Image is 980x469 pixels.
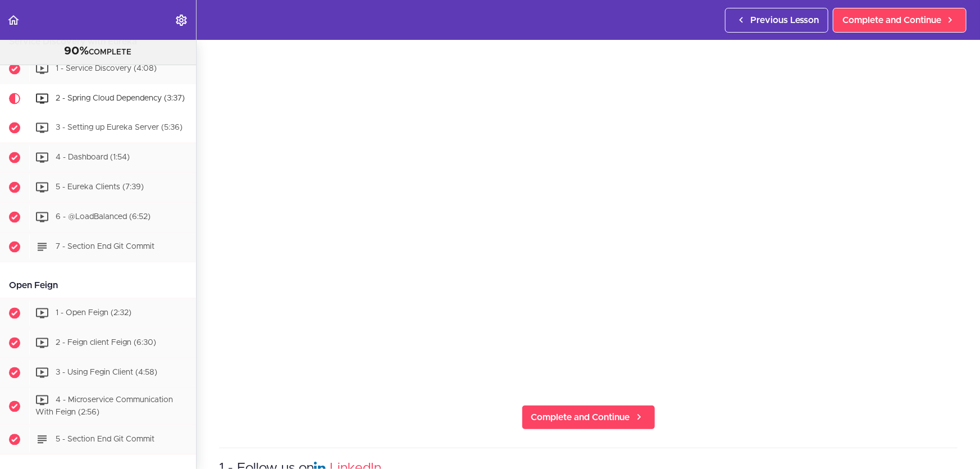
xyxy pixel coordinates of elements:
[7,13,20,27] svg: Back to course curriculum
[833,8,967,33] a: Complete and Continue
[56,309,131,317] span: 1 - Open Feign (2:32)
[56,436,154,444] span: 5 - Section End Git Commit
[14,44,182,59] div: COMPLETE
[56,339,156,347] span: 2 - Feign client Feign (6:30)
[522,405,655,430] a: Complete and Continue
[56,183,144,191] span: 5 - Eureka Clients (7:39)
[842,13,941,27] span: Complete and Continue
[56,94,185,102] span: 2 - Spring Cloud Dependency (3:37)
[531,411,630,424] span: Complete and Continue
[750,13,819,27] span: Previous Lesson
[56,124,183,131] span: 3 - Setting up Eureka Server (5:36)
[65,45,89,57] span: 90%
[35,396,173,417] span: 4 - Microservice Communication With Feign (2:56)
[56,368,157,376] span: 3 - Using Fegin Client (4:58)
[56,213,151,221] span: 6 - @LoadBalanced (6:52)
[725,8,828,33] a: Previous Lesson
[56,153,130,161] span: 4 - Dashboard (1:54)
[175,13,188,27] svg: Settings Menu
[56,243,154,251] span: 7 - Section End Git Commit
[56,65,157,72] span: 1 - Service Discovery (4:08)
